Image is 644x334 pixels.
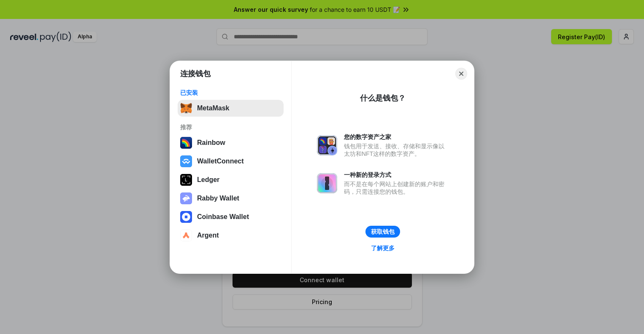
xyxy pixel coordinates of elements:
img: svg+xml,%3Csvg%20width%3D%2228%22%20height%3D%2228%22%20viewBox%3D%220%200%2028%2028%22%20fill%3D... [180,155,192,167]
div: 已安装 [180,89,281,96]
img: svg+xml,%3Csvg%20xmlns%3D%22http%3A%2F%2Fwww.w3.org%2F2000%2Fsvg%22%20width%3D%2228%22%20height%3... [180,174,192,186]
div: 了解更多 [371,244,395,252]
a: 了解更多 [366,243,400,254]
button: Close [455,68,467,80]
div: 推荐 [180,123,281,131]
button: WalletConnect [178,153,284,170]
button: Ledger [178,171,284,188]
img: svg+xml,%3Csvg%20fill%3D%22none%22%20height%3D%2233%22%20viewBox%3D%220%200%2035%2033%22%20width%... [180,102,192,114]
div: 什么是钱包？ [360,93,406,103]
div: Argent [197,232,219,239]
button: Argent [178,227,284,244]
div: WalletConnect [197,158,244,165]
div: 您的数字资产之家 [344,133,449,141]
div: Coinbase Wallet [197,213,249,221]
img: svg+xml,%3Csvg%20width%3D%2228%22%20height%3D%2228%22%20viewBox%3D%220%200%2028%2028%22%20fill%3D... [180,211,192,223]
h1: 连接钱包 [180,69,211,79]
button: Coinbase Wallet [178,208,284,225]
img: svg+xml,%3Csvg%20xmlns%3D%22http%3A%2F%2Fwww.w3.org%2F2000%2Fsvg%22%20fill%3D%22none%22%20viewBox... [317,135,337,155]
div: 钱包用于发送、接收、存储和显示像以太坊和NFT这样的数字资产。 [344,142,449,158]
img: svg+xml,%3Csvg%20xmlns%3D%22http%3A%2F%2Fwww.w3.org%2F2000%2Fsvg%22%20fill%3D%22none%22%20viewBox... [317,173,337,193]
div: Ledger [197,176,219,184]
div: 获取钱包 [371,228,395,235]
img: svg+xml,%3Csvg%20xmlns%3D%22http%3A%2F%2Fwww.w3.org%2F2000%2Fsvg%22%20fill%3D%22none%22%20viewBox... [180,192,192,204]
img: svg+xml,%3Csvg%20width%3D%22120%22%20height%3D%22120%22%20viewBox%3D%220%200%20120%20120%22%20fil... [180,137,192,149]
div: 而不是在每个网站上创建新的账户和密码，只需连接您的钱包。 [344,180,449,195]
div: Rainbow [197,139,225,147]
button: 获取钱包 [365,226,400,238]
div: MetaMask [197,104,229,112]
img: svg+xml,%3Csvg%20width%3D%2228%22%20height%3D%2228%22%20viewBox%3D%220%200%2028%2028%22%20fill%3D... [180,230,192,241]
button: Rabby Wallet [178,190,284,207]
button: Rainbow [178,134,284,151]
button: MetaMask [178,100,284,117]
div: Rabby Wallet [197,195,239,202]
div: 一种新的登录方式 [344,171,449,179]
